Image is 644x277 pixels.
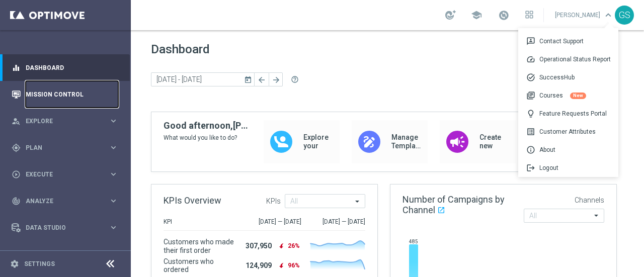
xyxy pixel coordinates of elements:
[109,196,118,206] i: keyboard_arrow_right
[26,81,118,108] a: Mission Control
[12,250,21,259] i: lightbulb
[518,141,618,159] div: About
[518,50,618,68] div: Operational Status Report
[518,32,618,50] div: Contact Support
[526,145,539,154] span: info
[12,117,21,126] i: person_search
[26,54,118,81] a: Dashboard
[109,169,118,179] i: keyboard_arrow_right
[518,68,618,86] a: task_altSuccessHub
[518,86,618,105] a: library_booksCoursesNew
[12,63,21,72] i: equalizer
[526,127,539,136] span: list_alt
[526,163,539,172] span: logout
[26,118,109,124] span: Explore
[518,32,618,50] a: 3pContact Support
[518,86,618,105] div: Courses
[518,141,618,159] a: infoAbout
[11,224,119,232] button: Data Studio keyboard_arrow_right
[11,170,119,178] button: play_circle_outline Execute keyboard_arrow_right
[12,143,21,152] i: gps_fixed
[518,50,618,68] a: speedOperational Status Report
[26,171,109,177] span: Execute
[12,223,109,232] div: Data Studio
[26,145,109,151] span: Plan
[518,159,618,177] div: Logout
[109,143,118,152] i: keyboard_arrow_right
[12,241,118,267] div: Optibot
[26,198,109,204] span: Analyze
[518,105,618,123] div: Feature Requests Portal
[526,91,539,100] span: library_books
[615,6,634,25] div: GS
[11,197,119,205] button: track_changes Analyze keyboard_arrow_right
[12,54,118,81] div: Dashboard
[11,144,119,152] button: gps_fixed Plan keyboard_arrow_right
[12,170,109,179] div: Execute
[526,55,539,64] span: speed
[471,10,482,21] span: school
[11,64,119,72] button: equalizer Dashboard
[10,259,19,268] i: settings
[24,261,55,267] a: Settings
[526,73,539,82] span: task_alt
[26,241,105,267] a: Optibot
[12,197,109,206] div: Analyze
[518,68,618,86] div: SuccessHub
[526,109,539,118] span: lightbulb
[12,170,21,179] i: play_circle_outline
[554,8,615,23] a: [PERSON_NAME]keyboard_arrow_down 3pContact Support speedOperational Status Report task_altSuccess...
[109,116,118,126] i: keyboard_arrow_right
[12,117,109,126] div: Explore
[11,117,119,125] button: person_search Explore keyboard_arrow_right
[518,123,618,141] div: Customer Attributes
[603,10,614,21] span: keyboard_arrow_down
[518,105,618,123] a: lightbulbFeature Requests Portal
[526,37,539,46] span: 3p
[12,81,118,108] div: Mission Control
[109,223,118,232] i: keyboard_arrow_right
[12,143,109,152] div: Plan
[518,123,618,141] a: list_altCustomer Attributes
[26,225,109,231] span: Data Studio
[11,90,119,99] button: Mission Control
[12,197,21,206] i: track_changes
[518,159,618,177] a: logoutLogout
[570,93,586,99] div: New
